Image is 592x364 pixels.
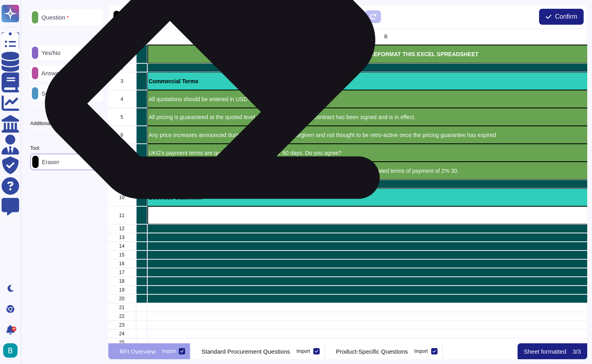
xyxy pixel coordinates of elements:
[107,180,136,188] div: 9
[107,108,136,126] div: 5
[254,14,284,20] p: Clear sheet
[107,242,136,250] div: 14
[107,206,136,224] div: 11
[385,34,388,39] span: B
[107,338,136,347] div: 25
[336,348,408,354] p: Product-Specific Questions
[38,50,61,56] p: Yes/No
[313,14,342,20] p: Autoformat
[38,14,69,21] p: Question
[555,14,577,20] span: Confirm
[297,349,310,354] div: Import
[38,70,61,76] p: Answer
[30,121,65,126] p: Additional steps:
[140,34,143,39] span: A
[107,250,136,259] div: 15
[119,348,156,354] p: RFI Overview
[107,286,136,294] div: 19
[107,303,136,312] div: 21
[38,90,61,96] p: Section
[107,268,136,277] div: 17
[572,348,581,354] p: 3 / 3
[30,146,40,151] p: Tool:
[2,342,23,359] button: user
[107,188,136,206] div: 10
[107,63,136,72] div: 2
[39,159,59,165] p: Eraser
[107,312,136,321] div: 22
[107,72,136,90] div: 3
[107,233,136,242] div: 13
[107,259,136,268] div: 16
[120,14,141,20] p: Eraser
[107,321,136,329] div: 23
[108,29,587,343] div: grid
[107,90,136,108] div: 4
[175,14,224,20] div: Select similar cells
[107,277,136,286] div: 18
[414,349,428,354] div: Import
[107,144,136,162] div: 7
[107,329,136,338] div: 24
[107,294,136,303] div: 20
[107,126,136,144] div: 6
[107,45,136,63] div: 1
[539,9,584,25] button: Confirm
[524,348,567,354] p: Sheet formatted
[3,343,18,358] img: user
[201,348,290,354] p: Standard Procurement Questions
[107,224,136,233] div: 12
[12,327,16,331] div: 9+
[162,349,176,354] div: Import
[107,162,136,180] div: 8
